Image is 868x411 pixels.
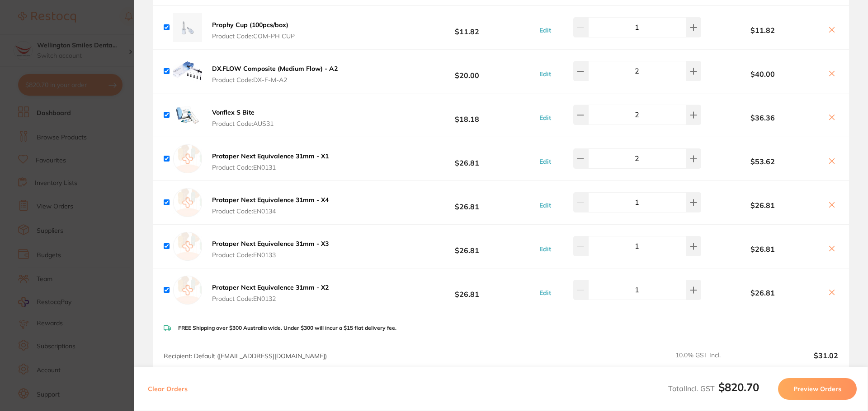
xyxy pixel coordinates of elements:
b: $820.70 [718,380,759,394]
b: $26.81 [703,245,822,253]
span: Product Code: EN0133 [212,251,329,259]
b: Protaper Next Equivalence 31mm - X3 [212,240,329,248]
b: $53.62 [703,157,822,166]
button: Edit [537,245,554,253]
b: $26.81 [400,150,534,167]
img: eWZqdThyZw [173,13,202,42]
button: Protaper Next Equivalence 31mm - X3 Product Code:EN0133 [209,240,331,259]
b: $26.81 [703,201,822,209]
b: $11.82 [400,19,534,36]
b: $40.00 [703,70,822,78]
button: Edit [537,201,554,209]
b: $11.82 [703,26,822,34]
b: $26.81 [703,289,822,297]
span: 10.0 % GST Incl. [675,351,753,371]
b: $26.81 [400,282,534,298]
span: Product Code: COM-PH CUP [212,32,295,40]
button: Clear Orders [145,378,190,400]
button: Edit [537,114,554,122]
button: Protaper Next Equivalence 31mm - X4 Product Code:EN0134 [209,196,331,215]
span: Product Code: AUS31 [212,120,274,127]
img: Y2o1bWxlbg [173,101,202,129]
b: Protaper Next Equivalence 31mm - X2 [212,283,329,291]
output: $31.02 [760,351,838,371]
button: Edit [537,26,554,34]
b: $18.18 [400,106,534,123]
b: Protaper Next Equivalence 31mm - X4 [212,196,329,204]
b: DX.FLOW Composite (Medium Flow) - A2 [212,65,338,73]
span: Total Incl. GST [668,384,759,393]
img: MjBmdzh6Nw [173,57,202,86]
p: FREE Shipping over $300 Australia wide. Under $300 will incur a $15 flat delivery fee. [178,325,396,331]
b: $26.81 [400,194,534,211]
b: Vonflex S Bite [212,108,255,116]
img: empty.jpg [173,188,202,217]
button: Edit [537,157,554,166]
b: Protaper Next Equivalence 31mm - X1 [212,152,329,160]
button: Prophy Cup (100pcs/box) Product Code:COM-PH CUP [209,21,297,40]
button: Vonflex S Bite Product Code:AUS31 [209,108,276,127]
b: $20.00 [400,63,534,79]
b: $36.36 [703,114,822,122]
span: Product Code: EN0131 [212,164,329,171]
b: Prophy Cup (100pcs/box) [212,21,288,29]
button: Preview Orders [778,378,857,400]
button: Edit [537,289,554,297]
img: empty.jpg [173,276,202,305]
button: DX.FLOW Composite (Medium Flow) - A2 Product Code:DX-F-M-A2 [209,65,340,83]
span: Product Code: DX-F-M-A2 [212,76,338,83]
span: Recipient: Default ( [EMAIL_ADDRESS][DOMAIN_NAME] ) [164,352,327,360]
button: Protaper Next Equivalence 31mm - X2 Product Code:EN0132 [209,283,331,302]
b: $26.81 [400,238,534,254]
img: empty.jpg [173,232,202,261]
span: Product Code: EN0134 [212,208,329,215]
span: Product Code: EN0132 [212,295,329,302]
button: Edit [537,70,554,78]
button: Protaper Next Equivalence 31mm - X1 Product Code:EN0131 [209,152,331,171]
img: empty.jpg [173,144,202,173]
